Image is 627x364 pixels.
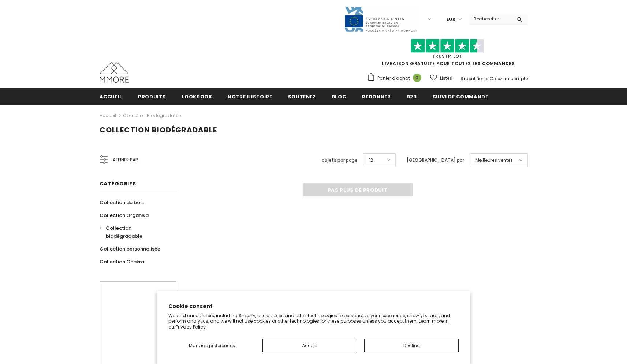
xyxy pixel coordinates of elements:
span: Blog [332,93,347,100]
a: Créez un compte [490,75,528,82]
a: Collection biodégradable [100,222,168,243]
a: Collection Organika [100,209,149,222]
h2: Cookie consent [168,303,459,310]
a: Panier d'achat 0 [367,73,425,84]
span: Produits [138,93,166,100]
a: Blog [332,88,347,105]
a: S'identifier [460,75,483,82]
span: 12 [369,157,373,164]
span: Collection de bois [100,199,144,206]
a: B2B [407,88,417,105]
span: EUR [447,16,455,23]
span: Suivi de commande [433,93,488,100]
span: Notre histoire [228,93,272,100]
span: Collection biodégradable [100,125,217,135]
a: Accueil [100,88,123,105]
p: We and our partners, including Shopify, use cookies and other technologies to personalize your ex... [168,313,459,330]
input: Search Site [469,14,511,24]
a: Suivi de commande [433,88,488,105]
span: Panier d'achat [377,75,410,82]
a: soutenez [288,88,316,105]
span: or [484,75,489,82]
img: Faites confiance aux étoiles pilotes [411,39,484,53]
a: Lookbook [182,88,212,105]
a: Redonner [362,88,391,105]
a: Produits [138,88,166,105]
a: Javni Razpis [344,16,417,22]
span: Collection Chakra [100,258,144,265]
span: Collection personnalisée [100,245,160,252]
button: Accept [262,339,357,352]
img: Javni Razpis [344,6,417,33]
span: Collection Organika [100,212,149,219]
span: Affiner par [113,156,138,164]
span: LIVRAISON GRATUITE POUR TOUTES LES COMMANDES [367,42,528,67]
span: B2B [407,93,417,100]
img: Cas MMORE [100,62,129,83]
span: soutenez [288,93,316,100]
label: [GEOGRAPHIC_DATA] par [407,157,464,164]
label: objets par page [322,157,358,164]
span: Collection biodégradable [106,225,142,240]
span: Listes [440,75,452,82]
button: Manage preferences [168,339,255,352]
span: 0 [413,74,421,82]
a: Collection biodégradable [123,112,181,119]
a: Privacy Policy [176,324,206,330]
a: Accueil [100,111,116,120]
span: Lookbook [182,93,212,100]
span: Manage preferences [189,342,235,349]
a: Listes [430,72,452,85]
a: TrustPilot [432,53,463,59]
a: Collection personnalisée [100,243,160,255]
button: Decline [364,339,459,352]
a: Collection Chakra [100,255,144,268]
a: Notre histoire [228,88,272,105]
a: Collection de bois [100,196,144,209]
span: Accueil [100,93,123,100]
span: Catégories [100,180,136,187]
span: Redonner [362,93,391,100]
span: Meilleures ventes [475,157,513,164]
